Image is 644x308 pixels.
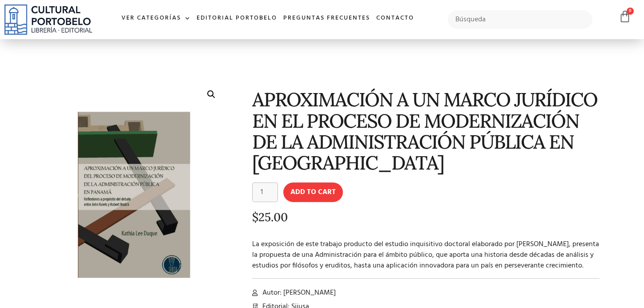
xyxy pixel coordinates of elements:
[619,10,631,23] a: 0
[252,89,600,173] h1: APROXIMACIÓN A UN MARCO JURÍDICO EN EL PROCESO DE MODERNIZACIÓN DE LA ADMINISTRACIÓN PÚBLICA EN [...
[203,86,219,102] a: 🔍
[627,8,634,15] span: 0
[193,9,280,28] a: Editorial Portobelo
[252,210,288,224] bdi: 25.00
[260,288,336,298] span: Autor: [PERSON_NAME]
[252,182,278,202] input: Product quantity
[280,9,373,28] a: Preguntas frecuentes
[118,9,193,28] a: Ver Categorías
[373,9,417,28] a: Contacto
[252,239,600,271] p: La exposición de este trabajo producto del estudio inquisitivo doctoral elaborado por [PERSON_NAM...
[283,182,343,202] button: Add to cart
[252,210,258,224] span: $
[448,10,592,29] input: Búsqueda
